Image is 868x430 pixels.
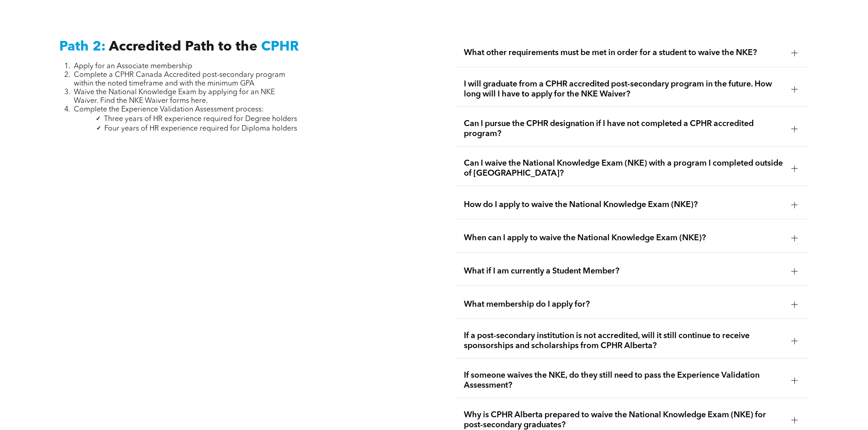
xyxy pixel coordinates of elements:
[464,158,784,178] span: Can I waive the National Knowledge Exam (NKE) with a program I completed outside of [GEOGRAPHIC_D...
[464,200,784,210] span: How do I apply to waive the National Knowledge Exam (NKE)?
[104,116,297,123] span: Three years of HR experience required for Degree holders
[464,79,784,99] span: I will graduate from a CPHR accredited post-secondary program in the future. How long will I have...
[464,299,784,309] span: What membership do I apply for?
[261,40,299,54] span: CPHR
[74,63,192,70] span: Apply for an Associate membership
[464,119,784,139] span: Can I pursue the CPHR designation if I have not completed a CPHR accredited program?
[74,71,285,87] span: Complete a CPHR Canada Accredited post-secondary program within the noted timeframe and with the ...
[59,40,106,54] span: Path 2:
[74,106,264,113] span: Complete the Experience Validation Assessment process:
[464,331,784,351] span: If a post-secondary institution is not accredited, will it still continue to receive sponsorships...
[74,89,275,105] span: Waive the National Knowledge Exam by applying for an NKE Waiver. Find the NKE Waiver forms here.
[464,410,784,430] span: Why is CPHR Alberta prepared to waive the National Knowledge Exam (NKE) for post-secondary gradua...
[464,233,784,243] span: When can I apply to waive the National Knowledge Exam (NKE)?
[464,266,784,276] span: What if I am currently a Student Member?
[109,40,257,54] span: Accredited Path to the
[464,48,784,58] span: What other requirements must be met in order for a student to waive the NKE?
[464,370,784,390] span: If someone waives the NKE, do they still need to pass the Experience Validation Assessment?
[104,125,297,132] span: Four years of HR experience required for Diploma holders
